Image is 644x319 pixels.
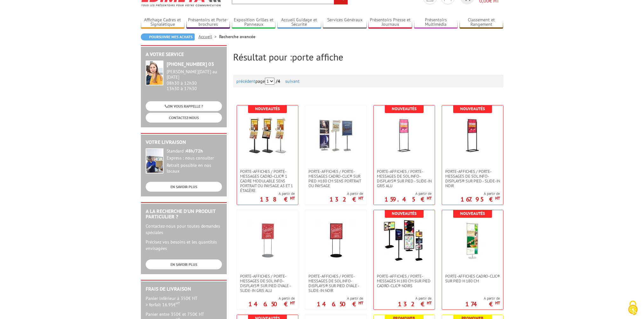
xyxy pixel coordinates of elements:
[146,113,222,123] a: CONTACTEZ-NOUS
[315,115,357,156] img: Porte-affiches / Porte-messages Cadro-Clic® sur pied H180 cm sens portrait ou paysage
[414,17,458,28] a: Présentoirs Multimédia
[452,115,493,156] img: Porte-affiches / Porte-messages de sol Info-Displays® sur pied - Slide-in Noir
[374,169,435,188] a: Porte-affiches / Porte-messages de sol Info-Displays® sur pied - Slide-in Gris Alu
[460,191,500,196] span: A partir de
[260,197,295,201] p: 138 €
[622,297,644,319] button: Cookies (fenêtre modale)
[146,182,222,192] a: EN SAVOIR PLUS
[358,195,363,201] sup: HT
[176,301,180,305] sup: HT
[146,223,222,236] p: Contactez-nous pour toutes demandes spéciales
[219,33,255,40] li: Recherche avancée
[186,148,203,154] strong: 48h/72h
[290,195,295,201] sup: HT
[260,191,295,196] span: A partir de
[146,148,163,174] img: widget-livraison.jpg
[445,169,500,188] span: Porte-affiches / Porte-messages de sol Info-Displays® sur pied - Slide-in Noir
[236,78,255,84] a: précédent
[248,296,295,301] span: A partir de
[398,296,432,301] span: A partir de
[141,33,195,40] a: Poursuivre mes achats
[167,69,222,80] div: [PERSON_NAME][DATE] au [DATE]
[186,17,230,28] a: Présentoirs et Porte-brochures
[358,300,363,306] sup: HT
[240,169,295,193] span: Porte-affiches / Porte-messages Cadro-Clic® 1 cadre modulable sens portrait ou paysage A3 et 1 ét...
[233,52,503,62] h2: Résultat pour :
[398,302,432,306] p: 132 €
[392,211,417,216] b: Nouveautés
[368,17,412,28] a: Présentoirs Presse et Journaux
[167,69,222,91] div: 08h30 à 12h30 13h30 à 17h30
[276,78,284,84] strong: /
[278,78,280,84] span: 4
[329,197,363,201] p: 132 €
[384,191,432,196] span: A partir de
[232,17,276,28] a: Exposition Grilles et Panneaux
[460,17,503,28] a: Classement et Rangement
[146,139,222,145] h2: Votre livraison
[442,169,503,188] a: Porte-affiches / Porte-messages de sol Info-Displays® sur pied - Slide-in Noir
[277,17,321,28] a: Accueil Guidage et Sécurité
[308,274,363,293] span: Porte-affiches / Porte-messages de sol Info-Displays® sur pied ovale - Slide-in Noir
[329,191,363,196] span: A partir de
[167,163,222,174] div: Retrait possible en nos locaux
[384,115,425,156] img: Porte-affiches / Porte-messages de sol Info-Displays® sur pied - Slide-in Gris Alu
[305,274,366,293] a: Porte-affiches / Porte-messages de sol Info-Displays® sur pied ovale - Slide-in Noir
[247,115,288,156] img: Porte-affiches / Porte-messages Cadro-Clic® 1 cadre modulable sens portrait ou paysage A3 et 1 ét...
[384,197,432,201] p: 159.45 €
[374,274,435,288] a: Porte-affiches / Porte-messages H.180 cm SUR PIED CADRO-CLIC® NOIRS
[495,300,500,306] sup: HT
[240,274,295,293] span: Porte-affiches / Porte-messages de sol Info-Displays® sur pied ovale - Slide-in Gris Alu
[465,296,500,301] span: A partir de
[236,75,500,88] div: page
[457,220,488,261] img: Porte-affiches Cadro-Clic® sur pied H 180 cm
[146,209,222,220] h2: A la recherche d'un produit particulier ?
[460,211,485,216] b: Nouveautés
[285,78,300,84] a: suivant
[146,239,222,252] p: Précisez vos besoins et les quantités envisagées
[465,302,500,306] p: 174 €
[445,274,500,283] span: Porte-affiches Cadro-Clic® sur pied H 180 cm
[167,155,222,161] div: Express : nous consulter
[237,274,298,293] a: Porte-affiches / Porte-messages de sol Info-Displays® sur pied ovale - Slide-in Gris Alu
[237,169,298,193] a: Porte-affiches / Porte-messages Cadro-Clic® 1 cadre modulable sens portrait ou paysage A3 et 1 ét...
[247,220,288,261] img: Porte-affiches / Porte-messages de sol Info-Displays® sur pied ovale - Slide-in Gris Alu
[317,302,363,306] p: 146.50 €
[495,195,500,201] sup: HT
[625,300,641,316] img: Cookies (fenêtre modale)
[146,295,222,308] p: Panier inférieur à 350€ HT
[255,106,280,111] b: Nouveautés
[323,17,367,28] a: Services Généraux
[305,169,366,188] a: Porte-affiches / Porte-messages Cadro-Clic® sur pied H180 cm sens portrait ou paysage
[308,169,363,188] span: Porte-affiches / Porte-messages Cadro-Clic® sur pied H180 cm sens portrait ou paysage
[317,296,363,301] span: A partir de
[146,101,222,111] a: ON VOUS RAPPELLE ?
[460,106,485,111] b: Nouveautés
[460,197,500,201] p: 167.95 €
[292,51,343,63] span: porte affiche
[442,274,503,283] a: Porte-affiches Cadro-Clic® sur pied H 180 cm
[198,34,219,39] a: Accueil
[167,61,214,67] strong: [PHONE_NUMBER] 03
[290,300,295,306] sup: HT
[427,195,432,201] sup: HT
[146,60,163,85] img: widget-service.jpg
[427,300,432,306] sup: HT
[141,17,185,28] a: Affichage Cadres et Signalétique
[392,106,417,111] b: Nouveautés
[146,52,222,57] h2: A votre service
[377,274,432,288] span: Porte-affiches / Porte-messages H.180 cm SUR PIED CADRO-CLIC® NOIRS
[384,220,425,261] img: Porte-affiches / Porte-messages H.180 cm SUR PIED CADRO-CLIC® NOIRS
[377,169,432,188] span: Porte-affiches / Porte-messages de sol Info-Displays® sur pied - Slide-in Gris Alu
[146,259,222,269] a: EN SAVOIR PLUS
[146,286,222,292] h2: Frais de Livraison
[315,220,357,261] img: Porte-affiches / Porte-messages de sol Info-Displays® sur pied ovale - Slide-in Noir
[146,302,180,308] span: > forfait 16.95€
[248,302,295,306] p: 146.50 €
[167,148,222,154] div: Standard :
